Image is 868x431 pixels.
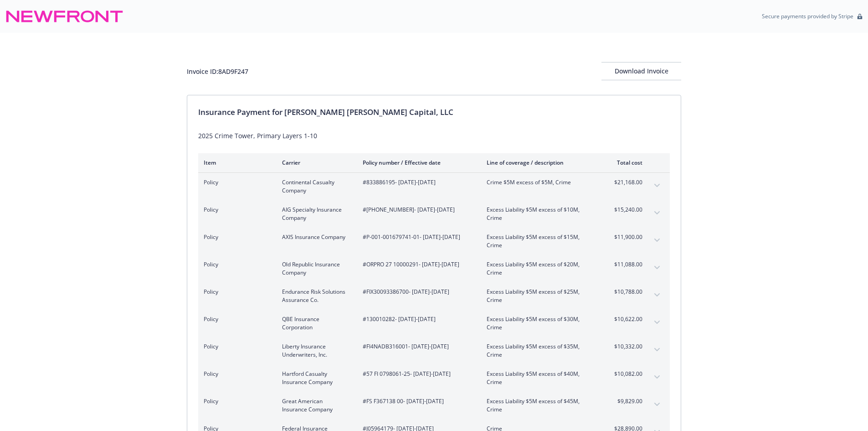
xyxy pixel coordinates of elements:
span: Endurance Risk Solutions Assurance Co. [282,288,348,304]
button: expand content [650,343,664,357]
span: Excess Liability $5M excess of $20M, Crime [487,260,594,277]
span: Policy [204,178,267,187]
span: Crime $5M excess of $5M, Crime [487,178,594,187]
span: Great American Insurance Company [282,397,348,414]
div: PolicyOld Republic Insurance Company#ORPRO 27 10000291- [DATE]-[DATE]Excess Liability $5M excess ... [198,255,670,282]
span: Old Republic Insurance Company [282,260,348,277]
span: QBE Insurance Corporation [282,315,348,332]
span: #FI4NADB316001 - [DATE]-[DATE] [363,343,472,351]
div: PolicyEndurance Risk Solutions Assurance Co.#FIX30093386700- [DATE]-[DATE]Excess Liability $5M ex... [198,282,670,310]
span: Excess Liability $5M excess of $45M, Crime [487,397,594,414]
span: #FS F367138 00 - [DATE]-[DATE] [363,397,472,405]
div: Item [204,159,267,166]
span: Excess Liability $5M excess of $25M, Crime [487,288,594,304]
span: $10,082.00 [608,370,642,378]
span: Excess Liability $5M excess of $35M, Crime [487,343,594,359]
span: Policy [204,260,267,269]
button: Download Invoice [601,62,681,80]
div: PolicyHartford Casualty Insurance Company#57 FI 0798061-25- [DATE]-[DATE]Excess Liability $5M exc... [198,364,670,392]
button: expand content [650,370,664,384]
span: Excess Liability $5M excess of $15M, Crime [487,233,594,249]
span: Excess Liability $5M excess of $40M, Crime [487,370,594,386]
span: Policy [204,343,267,351]
span: Policy [204,315,267,323]
div: Policy number / Effective date [363,159,472,166]
span: $10,622.00 [608,315,642,323]
span: Hartford Casualty Insurance Company [282,370,348,386]
div: Total cost [608,159,642,166]
div: PolicyQBE Insurance Corporation#130010282- [DATE]-[DATE]Excess Liability $5M excess of $30M, Crim... [198,310,670,337]
span: $15,240.00 [608,206,642,214]
span: #FIX30093386700 - [DATE]-[DATE] [363,288,472,296]
span: #P-001-001679741-01 - [DATE]-[DATE] [363,233,472,241]
span: Excess Liability $5M excess of $10M, Crime [487,206,594,222]
div: Line of coverage / description [487,159,594,166]
button: expand content [650,315,664,330]
div: Carrier [282,159,348,166]
span: Liberty Insurance Underwriters, Inc. [282,343,348,359]
div: Download Invoice [601,62,681,80]
span: #130010282 - [DATE]-[DATE] [363,315,472,323]
span: Excess Liability $5M excess of $30M, Crime [487,315,594,332]
div: PolicyAIG Specialty Insurance Company#[PHONE_NUMBER]- [DATE]-[DATE]Excess Liability $5M excess of... [198,200,670,228]
div: PolicyContinental Casualty Company#833886195- [DATE]-[DATE]Crime $5M excess of $5M, Crime$21,168.... [198,173,670,200]
div: PolicyLiberty Insurance Underwriters, Inc.#FI4NADB316001- [DATE]-[DATE]Excess Liability $5M exces... [198,337,670,364]
div: 2025 Crime Tower, Primary Layers 1-10 [198,131,670,140]
span: $11,088.00 [608,260,642,269]
button: expand content [650,178,664,193]
span: Policy [204,288,267,296]
div: PolicyGreat American Insurance Company#FS F367138 00- [DATE]-[DATE]Excess Liability $5M excess of... [198,392,670,419]
button: expand content [650,260,664,275]
span: Continental Casualty Company [282,178,348,195]
span: $10,788.00 [608,288,642,296]
span: $9,829.00 [608,397,642,405]
div: PolicyAXIS Insurance Company#P-001-001679741-01- [DATE]-[DATE]Excess Liability $5M excess of $15M... [198,228,670,255]
span: $11,900.00 [608,233,642,241]
span: AIG Specialty Insurance Company [282,206,348,222]
span: #57 FI 0798061-25 - [DATE]-[DATE] [363,370,472,378]
span: Policy [204,370,267,378]
span: Policy [204,397,267,405]
span: AXIS Insurance Company [282,233,348,241]
span: #833886195 - [DATE]-[DATE] [363,178,472,187]
div: Insurance Payment for [PERSON_NAME] [PERSON_NAME] Capital, LLC [198,106,670,118]
p: Secure payments provided by Stripe [762,12,853,20]
span: #ORPRO 27 10000291 - [DATE]-[DATE] [363,260,472,269]
span: $10,332.00 [608,343,642,351]
span: Policy [204,233,267,241]
button: expand content [650,397,664,412]
span: #[PHONE_NUMBER] - [DATE]-[DATE] [363,206,472,214]
button: expand content [650,288,664,302]
div: Invoice ID: 8AD9F247 [187,67,248,76]
span: Policy [204,206,267,214]
span: $21,168.00 [608,178,642,187]
button: expand content [650,206,664,220]
button: expand content [650,233,664,248]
